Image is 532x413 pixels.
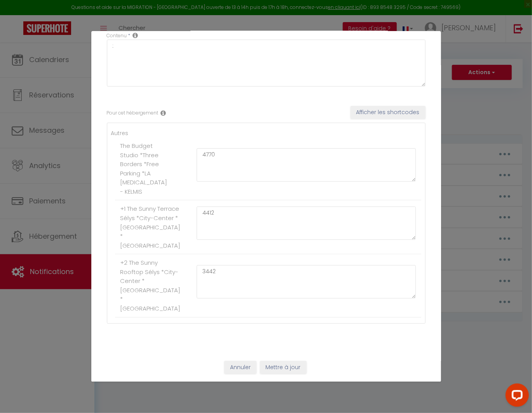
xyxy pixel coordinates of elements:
[499,380,532,413] iframe: LiveChat chat widget
[111,129,129,137] label: Autres
[120,204,180,250] label: +1 The Sunny Terrace Sélys *City-Center *[GEOGRAPHIC_DATA] *[GEOGRAPHIC_DATA]
[107,32,127,40] label: Contenu
[133,32,138,38] i: Replacable content
[120,258,180,313] label: +2 The Sunny Rooftop Sélys *City-Center *[GEOGRAPHIC_DATA] *[GEOGRAPHIC_DATA]
[224,361,256,374] button: Annuler
[351,106,426,119] button: Afficher les shortcodes
[161,110,166,116] i: Rental
[120,141,167,196] label: The Budget Studio *Three Borders *Free Parking *LA [MEDICAL_DATA] - KELMIS
[107,109,159,117] label: Pour cet hébergement
[260,361,307,374] button: Mettre à jour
